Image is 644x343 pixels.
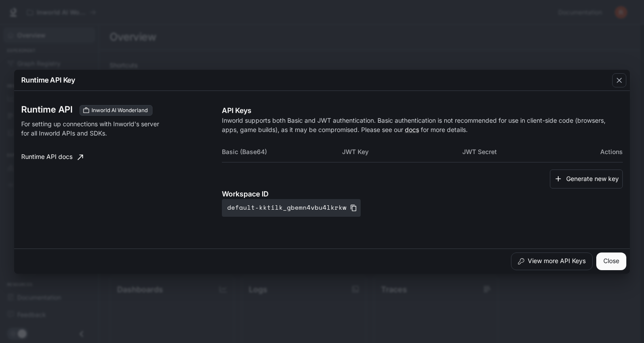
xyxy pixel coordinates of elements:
[596,253,626,270] button: Close
[222,105,623,116] p: API Keys
[405,126,419,133] a: docs
[342,141,462,162] th: JWT Key
[462,141,583,162] th: JWT Secret
[21,75,75,85] p: Runtime API Key
[222,141,342,162] th: Basic (Base64)
[550,170,623,188] button: Generate new key
[222,116,623,134] p: Inworld supports both Basic and JWT authentication. Basic authentication is not recommended for u...
[88,106,151,114] span: Inworld AI Wonderland
[21,105,72,114] h3: Runtime API
[511,253,593,270] button: View more API Keys
[80,105,152,116] div: These keys will apply to your current workspace only
[583,141,623,162] th: Actions
[222,199,361,217] button: default-kktilk_gbemn4vbu4lkrkw
[18,148,87,166] a: Runtime API docs
[21,119,166,138] p: For setting up connections with Inworld's server for all Inworld APIs and SDKs.
[222,188,623,199] p: Workspace ID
